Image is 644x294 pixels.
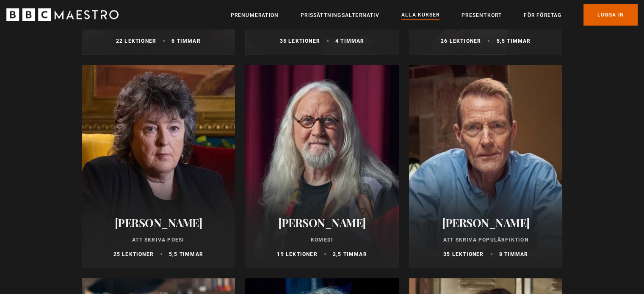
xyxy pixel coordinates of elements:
font: Att skriva populärfiktion [443,237,528,243]
font: 19 lektioner [277,251,317,257]
font: 35 lektioner [443,251,484,257]
font: 22 lektioner [116,38,156,44]
font: Prissättningsalternativ [301,12,379,18]
font: 5,5 timmar [496,38,531,44]
font: 6 timmar [171,38,201,44]
font: [PERSON_NAME] [278,215,366,230]
font: 8 timmar [499,251,528,257]
font: 35 lektioner [279,38,320,44]
font: För företag [524,12,561,18]
a: Prissättningsalternativ [301,11,379,19]
font: Prenumeration [231,12,279,18]
font: [PERSON_NAME] [115,215,202,230]
a: [PERSON_NAME] Att skriva poesi 25 lektioner 5,5 timmar [82,65,235,268]
font: 4 timmar [335,38,365,44]
font: Komedi [311,237,333,243]
font: Att skriva poesi [132,237,184,243]
a: Logga in [583,4,638,25]
a: [PERSON_NAME] Komedi 19 lektioner 2,5 timmar [245,65,399,268]
font: Alla kurser [401,12,439,18]
font: 5,5 timmar [169,251,203,257]
font: 25 lektioner [113,251,154,257]
font: 2,5 timmar [333,251,367,257]
font: 26 lektioner [441,38,481,44]
font: Presentkort [462,12,502,18]
a: Alla kurser [401,11,439,20]
a: Prenumeration [231,11,279,19]
svg: BBC Maestro [6,8,119,21]
a: Presentkort [462,11,502,19]
a: För företag [524,11,561,19]
a: [PERSON_NAME] Att skriva populärfiktion 35 lektioner 8 timmar [409,65,563,268]
nav: Primär [231,4,638,25]
font: [PERSON_NAME] [442,215,530,230]
font: Logga in [597,12,624,18]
